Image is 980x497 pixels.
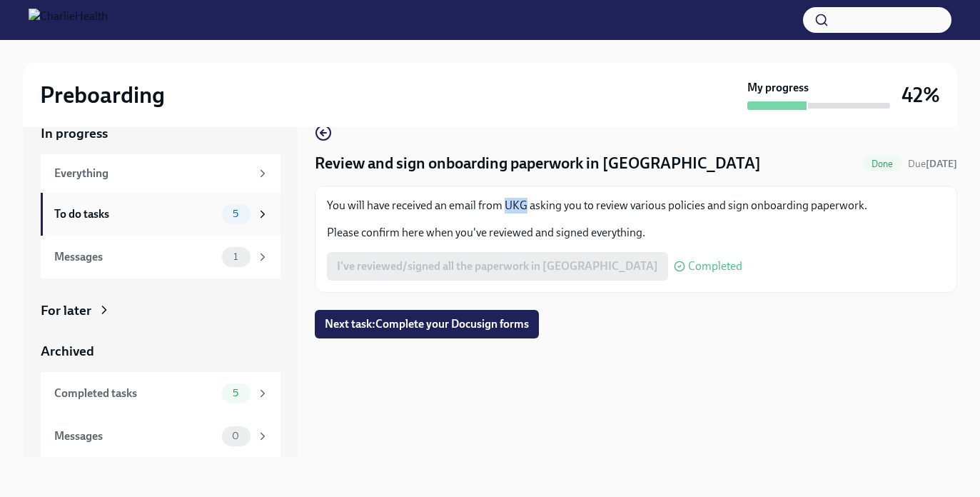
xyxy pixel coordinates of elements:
div: Messages [54,428,216,444]
div: To do tasks [54,206,216,222]
span: Due [908,158,957,170]
p: Please confirm here when you've reviewed and signed everything. [327,225,945,241]
span: 1 [225,251,246,262]
button: Next task:Complete your Docusign forms [315,310,539,338]
a: For later [41,301,281,320]
img: CharlieHealth [29,9,108,31]
a: To do tasks5 [41,193,281,236]
a: Messages0 [41,415,281,458]
span: 0 [223,431,248,441]
span: August 29th, 2025 09:00 [908,157,957,171]
span: Done [863,159,902,169]
a: Archived [41,342,281,361]
a: In progress [41,124,281,143]
h3: 42% [901,82,940,108]
span: 5 [224,388,247,398]
h4: Review and sign onboarding paperwork in [GEOGRAPHIC_DATA] [315,153,761,174]
span: Completed [688,261,742,272]
p: You will have received an email from UKG asking you to review various policies and sign onboardin... [327,198,945,214]
span: Next task : Complete your Docusign forms [325,317,529,331]
h2: Preboarding [40,81,165,109]
div: For later [41,301,91,320]
a: Everything [41,154,281,193]
strong: [DATE] [926,158,957,170]
a: Messages1 [41,236,281,278]
a: Completed tasks5 [41,372,281,415]
div: Messages [54,249,216,265]
strong: My progress [747,80,809,96]
span: 5 [224,209,247,219]
div: Completed tasks [54,386,216,401]
div: Everything [54,166,251,181]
